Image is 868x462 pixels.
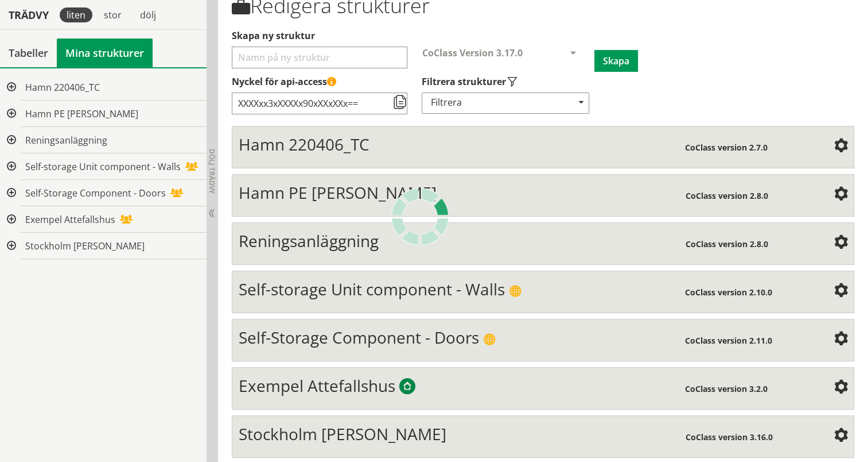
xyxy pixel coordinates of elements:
span: Exempel Attefallshus [239,375,395,396]
span: Self-storage Unit component - Walls [25,160,181,173]
span: Self-Storage Component - Doors [25,187,166,199]
span: Dölj trädvy [207,149,217,194]
input: Nyckel till åtkomststruktur via API (kräver API-licensabonnemang) [232,93,407,114]
img: Laddar [391,188,449,245]
span: Reningsanläggning [25,134,107,147]
span: Inställningar [834,188,847,202]
span: Kopiera [393,96,407,110]
span: Inställningar [834,236,847,250]
div: dölj [133,7,163,22]
span: CoClass version 2.8.0 [685,190,768,201]
div: Trädvy [2,9,55,21]
span: Hamn PE [PERSON_NAME] [239,182,437,203]
span: Hamn 220406_TC [239,133,369,155]
span: Hamn 220406_TC [25,81,100,94]
a: Mina strukturer [57,38,153,67]
span: CoClass version 3.2.0 [685,383,768,394]
span: CoClass version 2.10.0 [685,287,772,298]
label: Välj ett namn för att skapa en ny struktur [232,29,855,42]
span: Reningsanläggning [239,230,379,252]
span: Stockholm [PERSON_NAME] [239,423,446,445]
span: Stockholm [PERSON_NAME] [25,240,145,252]
span: Inställningar [834,333,847,346]
input: Välj ett namn för att skapa en ny struktur Välj vilka typer av strukturer som ska visas i din str... [232,47,407,68]
span: Self-storage Unit component - Walls [239,278,505,300]
span: CoClass version 3.16.0 [685,432,772,442]
div: liten [60,7,92,22]
span: Inställningar [834,140,847,153]
span: Byggtjänsts exempelstrukturer [399,379,415,395]
span: CoClass Version 3.17.0 [422,47,523,59]
div: stor [97,7,129,22]
span: Denna API-nyckel ger åtkomst till alla strukturer som du har skapat eller delat med dig av. Håll ... [327,78,336,87]
span: Hamn PE [PERSON_NAME] [25,107,138,120]
span: Exempel Attefallshus [25,213,115,226]
div: Välj CoClass-version för att skapa en ny struktur [413,47,594,75]
span: Publik struktur [509,285,521,298]
span: Inställningar [834,381,847,395]
span: CoClass version 2.11.0 [685,335,772,346]
label: Välj vilka typer av strukturer som ska visas i din strukturlista [422,75,588,88]
span: CoClass version 2.7.0 [685,142,768,153]
label: Nyckel till åtkomststruktur via API (kräver API-licensabonnemang) [232,75,855,88]
button: Skapa [594,50,638,72]
span: Inställningar [834,429,847,443]
span: CoClass version 2.8.0 [686,238,768,249]
span: Publik struktur [483,333,496,346]
span: Inställningar [834,284,847,298]
span: Self-Storage Component - Doors [239,326,479,348]
div: Filtrera [422,93,589,114]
